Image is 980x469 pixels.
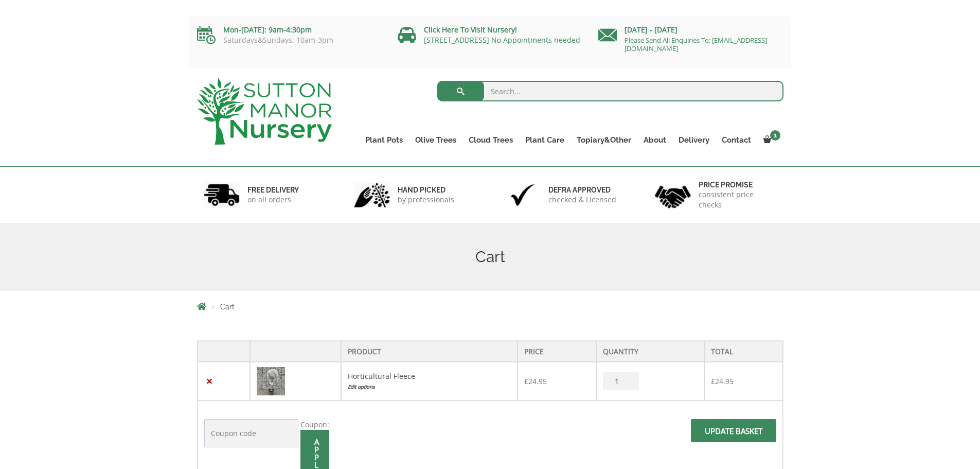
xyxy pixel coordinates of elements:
h6: FREE DELIVERY [247,185,299,195]
p: on all orders [247,195,299,205]
p: [DATE] - [DATE] [598,24,783,36]
a: Please Send All Enquiries To: [EMAIL_ADDRESS][DOMAIN_NAME] [625,36,767,53]
img: 3.jpg [505,182,541,208]
p: consistent price checks [699,189,777,210]
a: Horticultural Fleece [348,371,415,381]
a: Delivery [672,133,716,147]
h6: Defra approved [548,185,616,195]
a: Cloud Trees [462,133,519,147]
span: Cart [220,303,235,311]
img: 1.jpg [204,182,240,208]
th: Product [341,341,518,362]
bdi: 24.95 [524,376,547,386]
th: Quantity [596,341,704,362]
th: Total [704,341,783,362]
p: checked & Licensed [548,195,616,205]
a: Olive Trees [409,133,462,147]
a: Remove this item [204,376,215,387]
a: Click Here To Visit Nursery! [424,25,517,34]
p: by professionals [398,195,454,205]
a: About [637,133,672,147]
h6: hand picked [398,185,454,195]
input: Product quantity [603,372,639,390]
p: Saturdays&Sundays: 10am-3pm [197,36,382,44]
span: £ [524,376,528,386]
h1: Cart [197,248,783,266]
a: 1 [757,133,783,147]
input: Update basket [691,419,776,442]
img: Cart - CFD953EA D93E 409A A8D9 04E9ECB029F1 1 105 c [257,367,285,395]
span: 1 [770,130,780,141]
a: Plant Care [519,133,571,147]
nav: Breadcrumbs [197,302,783,310]
a: Topiary&Other [571,133,637,147]
img: logo [197,78,332,145]
a: Plant Pots [359,133,409,147]
label: Coupon: [300,420,329,429]
h6: Price promise [699,180,777,189]
a: [STREET_ADDRESS] No Appointments needed [424,35,580,45]
img: 4.jpg [655,179,691,211]
a: Edit options [348,381,511,392]
span: £ [711,376,715,386]
p: Mon-[DATE]: 9am-4:30pm [197,24,382,36]
th: Price [518,341,596,362]
a: Contact [716,133,757,147]
img: 2.jpg [354,182,390,208]
input: Coupon code [204,419,298,447]
input: Search... [437,81,783,101]
bdi: 24.95 [711,376,734,386]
